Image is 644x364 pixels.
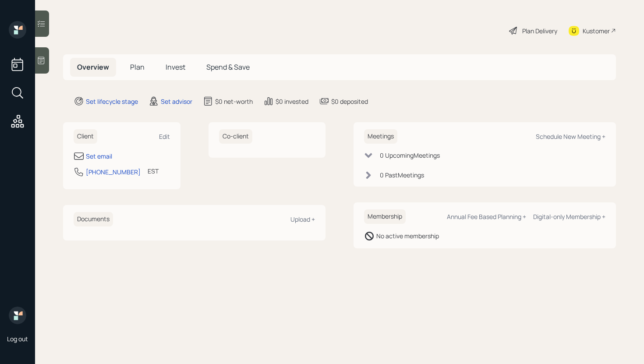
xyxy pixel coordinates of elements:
span: Invest [166,62,185,72]
div: Plan Delivery [522,26,557,35]
div: 0 Upcoming Meeting s [380,151,440,160]
div: No active membership [376,231,439,240]
div: $0 deposited [331,97,368,106]
h6: Membership [364,209,406,224]
div: Set lifecycle stage [86,97,138,106]
h6: Co-client [219,129,252,144]
span: Plan [130,62,145,72]
div: Upload + [290,215,315,223]
img: retirable_logo.png [9,307,26,324]
h6: Documents [74,212,113,226]
div: $0 invested [276,97,308,106]
div: Edit [159,132,170,141]
div: Set advisor [161,97,192,106]
div: Annual Fee Based Planning + [447,212,526,221]
span: Spend & Save [206,62,250,72]
div: $0 net-worth [215,97,253,106]
div: Digital-only Membership + [533,212,605,221]
h6: Client [74,129,97,144]
div: EST [148,166,159,176]
div: Schedule New Meeting + [536,132,605,141]
div: Kustomer [583,26,610,35]
span: Overview [77,62,109,72]
div: 0 Past Meeting s [380,170,424,180]
div: [PHONE_NUMBER] [86,167,141,177]
div: Log out [7,335,28,343]
div: Set email [86,152,112,161]
h6: Meetings [364,129,397,144]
